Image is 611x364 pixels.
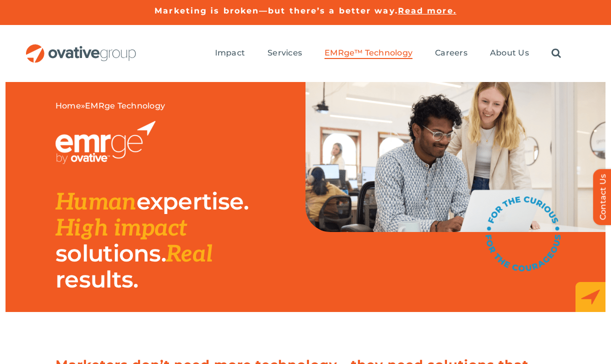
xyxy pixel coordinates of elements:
a: OG_Full_horizontal_RGB [25,43,137,52]
span: Impact [215,48,245,58]
a: About Us [490,48,529,59]
span: About Us [490,48,529,58]
span: Services [267,48,302,58]
img: EMRge_HomePage_Elements_Arrow Box [575,282,605,312]
a: Search [551,48,561,59]
img: EMRGE_RGB_wht [55,121,155,164]
span: High impact [55,214,187,242]
a: Impact [215,48,245,59]
span: Real [166,240,212,268]
nav: Menu [215,37,561,69]
span: EMRge Technology [85,101,165,110]
span: Careers [435,48,467,58]
span: EMRge™ Technology [324,48,412,58]
a: Home [55,101,81,110]
span: Human [55,188,136,216]
a: Careers [435,48,467,59]
a: Services [267,48,302,59]
a: EMRge™ Technology [324,48,412,59]
img: EMRge Landing Page Header Image [305,82,605,232]
span: results. [55,265,138,293]
span: solutions. [55,239,166,267]
span: » [55,101,165,111]
a: Read more. [398,6,456,15]
a: Marketing is broken—but there’s a better way. [154,6,398,15]
span: expertise. [136,187,249,215]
